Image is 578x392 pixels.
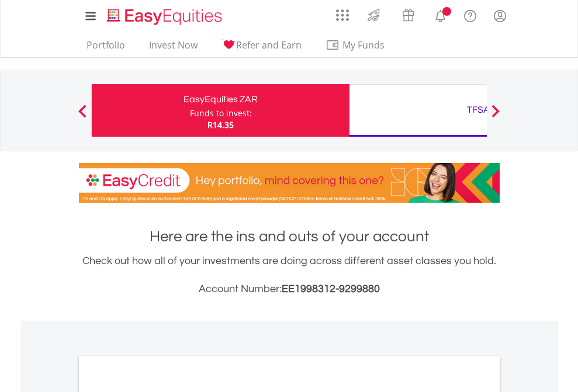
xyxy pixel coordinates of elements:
a: Portfolio [82,39,130,57]
a: Refer and Earn [217,39,306,57]
a: Notifications [425,3,455,26]
h3: Account Number: [79,281,500,297]
span: EE1998312-9299880 [282,283,380,294]
a: Home page [102,3,227,26]
h1: Here are the ins and outs of your account [79,226,500,247]
button: Next [484,110,507,122]
a: FAQ's and Support [455,3,485,26]
button: Previous [71,110,94,122]
img: EasyEquities_Logo.png [105,7,227,26]
span: My Funds [326,37,402,53]
img: EasyCredit Promotion Banner [79,163,500,203]
div: Check out how all of your investments are doing across different asset classes you hold. [79,253,500,297]
a: Invest Now [144,39,202,57]
a: Vouchers [391,3,425,25]
div: Funds to invest: [190,107,252,119]
span: R14.35 [207,119,234,130]
img: grid-menu-icon.svg [336,9,349,22]
a: My Profile [485,3,515,29]
img: thrive-v2.svg [364,6,383,25]
img: vouchers-v2.svg [399,6,418,25]
div: EasyEquities ZAR [99,91,342,107]
a: AppsGrid [328,3,357,22]
span: Refer and Earn [236,39,302,51]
